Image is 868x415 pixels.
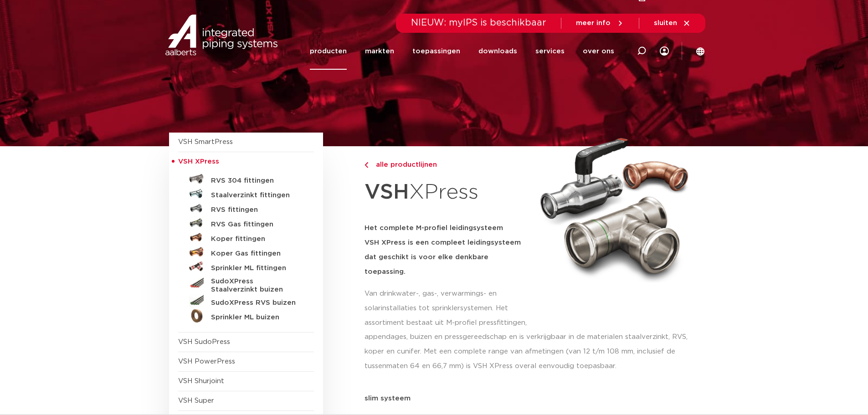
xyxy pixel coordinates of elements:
h5: SudoXPress Staalverzinkt buizen [211,277,301,294]
h5: RVS Gas fittingen [211,220,301,229]
a: SudoXPress RVS buizen [178,294,314,308]
p: Van drinkwater-, gas-, verwarmings- en solarinstallaties tot sprinklersystemen. Het assortiment b... [365,287,529,330]
span: NIEUW: myIPS is beschikbaar [411,18,546,27]
a: Staalverzinkt fittingen [178,186,314,201]
h5: Sprinkler ML fittingen [211,264,301,272]
a: downloads [478,33,517,70]
a: VSH Shurjoint [178,378,224,384]
nav: Menu [310,33,614,70]
a: services [535,33,565,70]
a: VSH SmartPress [178,138,233,145]
a: Koper Gas fittingen [178,245,314,259]
a: toepassingen [412,33,460,70]
a: meer info [576,19,624,27]
a: Koper fittingen [178,230,314,245]
a: RVS 304 fittingen [178,172,314,186]
h5: Staalverzinkt fittingen [211,191,301,200]
a: Sprinkler ML buizen [178,308,314,323]
a: alle productlijnen [365,159,529,170]
span: sluiten [654,20,677,26]
h5: Sprinkler ML buizen [211,313,301,322]
h5: Koper Gas fittingen [211,250,301,258]
a: VSH Super [178,397,214,404]
h5: RVS 304 fittingen [211,177,301,185]
h1: XPress [365,175,529,210]
a: sluiten [654,19,691,27]
h5: Koper fittingen [211,235,301,243]
span: alle productlijnen [370,161,437,168]
h5: RVS fittingen [211,206,301,214]
h5: Het complete M-profiel leidingsysteem VSH XPress is een compleet leidingsysteem dat geschikt is v... [365,221,529,279]
h5: SudoXPress RVS buizen [211,299,301,307]
a: Sprinkler ML fittingen [178,259,314,274]
a: markten [365,33,394,70]
strong: VSH [365,182,409,203]
a: producten [310,33,347,70]
span: meer info [576,20,611,26]
a: VSH PowerPress [178,358,235,365]
p: slim systeem [365,395,699,402]
a: RVS Gas fittingen [178,215,314,230]
a: over ons [583,33,614,70]
a: VSH SudoPress [178,338,230,345]
a: SudoXPress Staalverzinkt buizen [178,274,314,294]
p: appendages, buizen en pressgereedschap en is verkrijgbaar in de materialen staalverzinkt, RVS, ko... [365,330,699,374]
div: my IPS [660,33,669,70]
a: RVS fittingen [178,201,314,215]
span: VSH XPress [178,158,219,165]
img: chevron-right.svg [365,162,368,168]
